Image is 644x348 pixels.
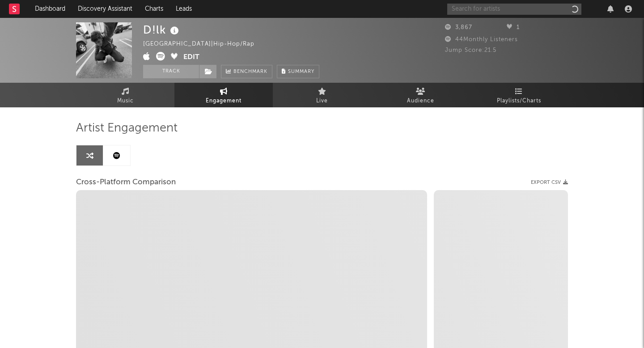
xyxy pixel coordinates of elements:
[143,39,265,50] div: [GEOGRAPHIC_DATA] | Hip-Hop/Rap
[76,123,178,134] span: Artist Engagement
[407,96,434,106] span: Audience
[76,83,174,107] a: Music
[143,65,199,78] button: Track
[143,22,181,37] div: D!lk
[277,65,319,78] button: Summary
[470,83,568,107] a: Playlists/Charts
[316,96,328,106] span: Live
[233,67,267,77] span: Benchmark
[174,83,273,107] a: Engagement
[288,69,314,74] span: Summary
[445,25,472,30] span: 3,867
[447,4,581,15] input: Search for artists
[206,96,241,106] span: Engagement
[507,25,520,30] span: 1
[445,37,518,42] span: 44 Monthly Listeners
[371,83,470,107] a: Audience
[273,83,371,107] a: Live
[497,96,541,106] span: Playlists/Charts
[445,47,496,53] span: Jump Score: 21.5
[183,52,199,63] button: Edit
[221,65,272,78] a: Benchmark
[117,96,134,106] span: Music
[531,180,568,185] button: Export CSV
[76,177,176,188] span: Cross-Platform Comparison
